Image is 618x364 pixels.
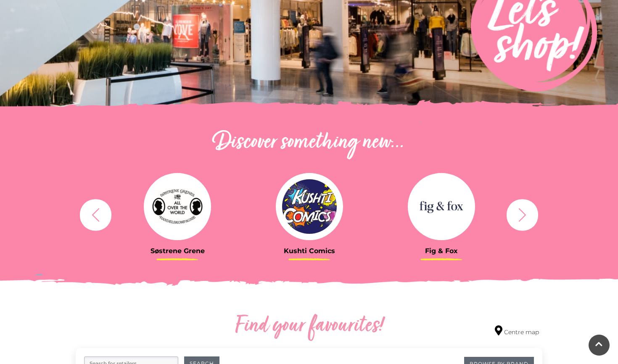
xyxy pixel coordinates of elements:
a: Søstrene Grene [118,173,237,255]
a: Fig & Fox [382,173,501,255]
a: Kushti Comics [250,173,369,255]
h3: Fig & Fox [382,247,501,255]
h3: Søstrene Grene [118,247,237,255]
h3: Kushti Comics [250,247,369,255]
h2: Find your favourites! [156,313,462,340]
a: Centre map [495,325,539,337]
h2: Discover something new... [76,129,542,156]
